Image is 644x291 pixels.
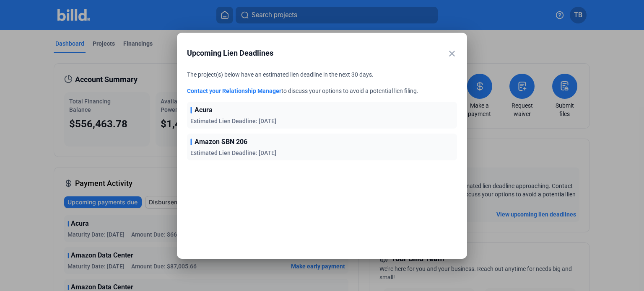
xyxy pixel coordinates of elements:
span: The project(s) below have an estimated lien deadline in the next 30 days. [187,71,374,78]
a: Contact your Relationship Manager [187,88,281,94]
span: Amazon SBN 206 [195,137,247,147]
span: Upcoming Lien Deadlines [187,47,436,59]
span: Estimated Lien Deadline: [DATE] [190,118,276,124]
span: Estimated Lien Deadline: [DATE] [190,149,276,156]
mat-icon: close [447,49,457,59]
span: Acura [195,105,213,115]
span: to discuss your options to avoid a potential lien filing. [281,88,418,94]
